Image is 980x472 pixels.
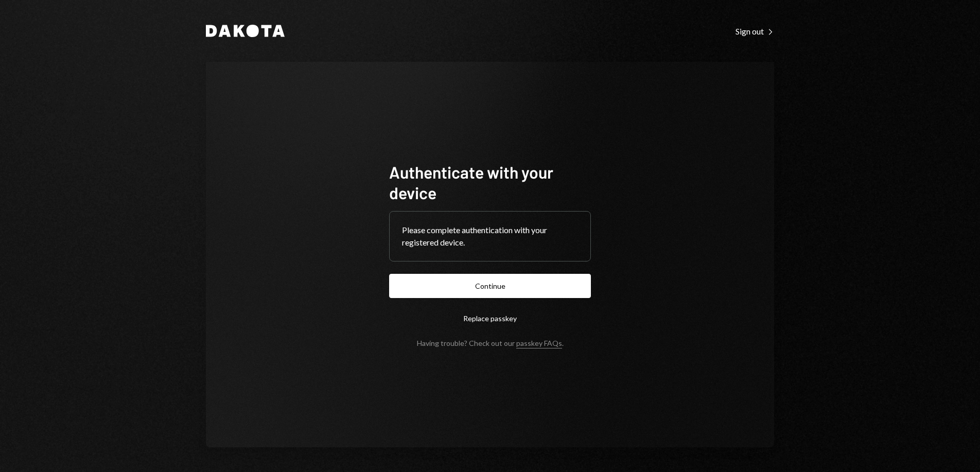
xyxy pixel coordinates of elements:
[516,339,562,348] a: passkey FAQs
[389,306,591,330] button: Replace passkey
[736,26,774,37] div: Sign out
[417,339,564,347] div: Having trouble? Check out our .
[736,25,774,37] a: Sign out
[402,224,578,249] div: Please complete authentication with your registered device.
[389,162,591,203] h1: Authenticate with your device
[389,274,591,298] button: Continue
